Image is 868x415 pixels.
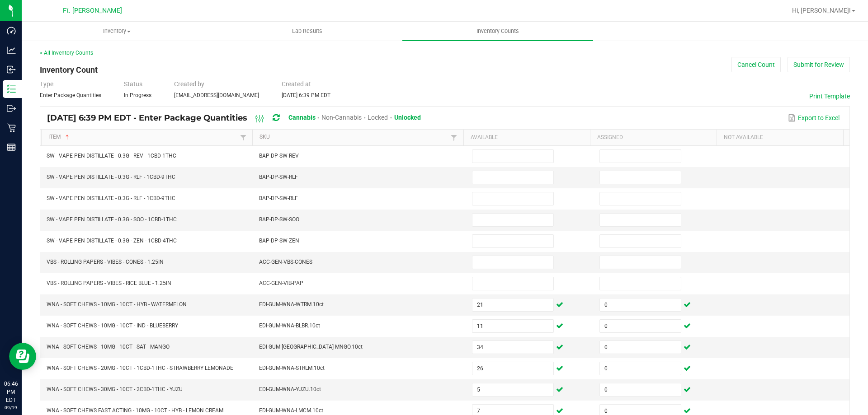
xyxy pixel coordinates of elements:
[124,92,151,98] span: In Progress
[259,344,363,350] span: EDI-GUM-[GEOGRAPHIC_DATA]-MNGO.10ct
[288,114,316,121] span: Cannabis
[731,57,781,72] button: Cancel Count
[394,114,421,121] span: Unlocked
[212,22,402,41] a: Lab Results
[7,143,16,152] inline-svg: Reports
[259,153,299,159] span: BAP-DP-SW-REV
[40,80,53,88] span: Type
[9,343,36,370] iframe: Resource center
[259,280,303,286] span: ACC-GEN-VIB-PAP
[259,195,298,201] span: BAP-DP-SW-RLF
[174,80,204,88] span: Created by
[40,50,93,56] a: < All Inventory Counts
[47,301,187,308] span: WNA - SOFT CHEWS - 10MG - 10CT - HYB - WATERMELON
[282,92,330,98] span: [DATE] 6:39 PM EDT
[717,130,843,146] th: Not Available
[47,322,178,329] span: WNA - SOFT CHEWS - 10MG - 10CT - IND - BLUEBERRY
[40,92,101,98] span: Enter Package Quantities
[63,7,122,14] span: Ft. [PERSON_NAME]
[7,104,16,113] inline-svg: Outbound
[259,216,299,223] span: BAP-DP-SW-SOO
[259,174,298,180] span: BAP-DP-SW-RLF
[124,80,142,88] span: Status
[259,259,312,265] span: ACC-GEN-VBS-CONES
[4,404,18,411] p: 09/19
[7,84,16,93] inline-svg: Inventory
[788,57,850,72] button: Submit for Review
[174,92,259,98] span: [EMAIL_ADDRESS][DOMAIN_NAME]
[48,134,237,141] a: ItemSortable
[47,407,223,414] span: WNA - SOFT CHEWS FAST ACTING - 10MG - 10CT - HYB - LEMON CREAM
[7,46,16,55] inline-svg: Analytics
[47,259,164,265] span: VBS - ROLLING PAPERS - VIBES - CONES - 1.25IN
[463,130,590,146] th: Available
[47,365,233,371] span: WNA - SOFT CHEWS - 20MG - 10CT - 1CBD-1THC - STRAWBERRY LEMONADE
[22,27,212,35] span: Inventory
[259,238,299,244] span: BAP-DP-SW-ZEN
[64,134,71,141] span: Sortable
[47,386,183,392] span: WNA - SOFT CHEWS - 30MG - 10CT - 2CBD-1THC - YUZU
[238,132,249,143] a: Filter
[464,27,531,35] span: Inventory Counts
[402,22,593,41] a: Inventory Counts
[47,280,171,286] span: VBS - ROLLING PAPERS - VIBES - RICE BLUE - 1.25IN
[259,301,324,308] span: EDI-GUM-WNA-WTRM.10ct
[22,22,212,41] a: Inventory
[47,153,176,159] span: SW - VAPE PEN DISTILLATE - 0.3G - REV - 1CBD-1THC
[259,386,321,392] span: EDI-GUM-WNA-YUZU.10ct
[47,216,177,223] span: SW - VAPE PEN DISTILLATE - 0.3G - SOO - 1CBD-1THC
[786,110,842,126] button: Export to Excel
[47,195,175,201] span: SW - VAPE PEN DISTILLATE - 0.3G - RLF - 1CBD-9THC
[4,380,18,404] p: 06:46 PM EDT
[47,174,175,180] span: SW - VAPE PEN DISTILLATE - 0.3G - RLF - 1CBD-9THC
[47,344,170,350] span: WNA - SOFT CHEWS - 10MG - 10CT - SAT - MANGO
[40,65,98,75] span: Inventory Count
[47,238,177,244] span: SW - VAPE PEN DISTILLATE - 0.3G - ZEN - 1CBD-4THC
[7,65,16,74] inline-svg: Inbound
[792,7,851,14] span: Hi, [PERSON_NAME]!
[282,80,311,88] span: Created at
[259,365,325,371] span: EDI-GUM-WNA-STRLM.10ct
[590,130,717,146] th: Assigned
[809,92,850,101] button: Print Template
[259,134,448,141] a: SKUSortable
[259,407,323,414] span: EDI-GUM-WNA-LMCM.10ct
[448,132,459,143] a: Filter
[7,26,16,35] inline-svg: Dashboard
[280,27,335,35] span: Lab Results
[259,322,320,329] span: EDI-GUM-WNA-BLBR.10ct
[47,110,428,126] div: [DATE] 6:39 PM EDT - Enter Package Quantities
[368,114,388,121] span: Locked
[321,114,362,121] span: Non-Cannabis
[7,123,16,132] inline-svg: Retail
